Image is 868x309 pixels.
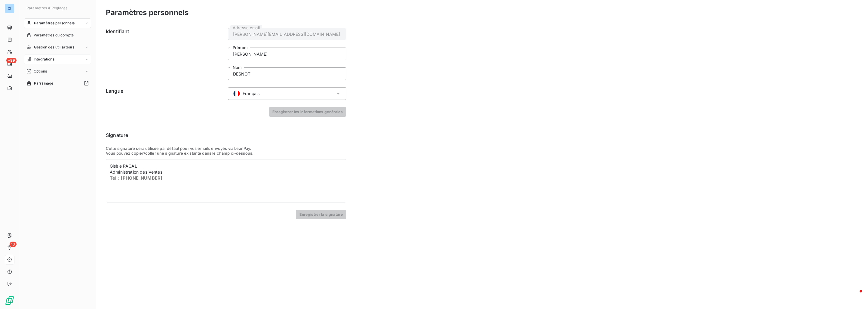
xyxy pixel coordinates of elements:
[34,32,74,38] span: Paramètres du compte
[5,4,14,13] div: CI
[296,210,346,219] button: Enregistrer la signature
[24,79,91,88] a: Parrainage
[106,7,189,18] h3: Paramètres personnels
[34,20,75,26] span: Paramètres personnels
[110,169,342,175] div: Administration des Ventes
[106,151,346,156] p: Vous pouvez copier/coller une signature existante dans le champ ci-dessous.
[106,28,224,80] h6: Identifiant
[848,289,862,303] iframe: Intercom live chat
[269,107,346,117] button: Enregistrer les informations générales
[5,296,14,305] img: Logo LeanPay
[6,58,17,63] span: +99
[228,28,346,40] input: placeholder
[228,67,346,80] input: placeholder
[34,69,47,74] span: Options
[34,57,54,62] span: Intégrations
[34,45,75,50] span: Gestion des utilisateurs
[110,163,342,169] div: Gisèle PAGAL
[106,131,346,139] h6: Signature
[26,6,67,10] span: Paramètres & Réglages
[24,30,91,40] a: Paramètres du compte
[34,81,54,86] span: Parrainage
[10,242,17,247] span: 13
[110,175,162,181] span: Tél : [PHONE_NUMBER]
[243,91,259,97] span: Français
[106,146,346,151] p: Cette signature sera utilisée par défaut pour vos emails envoyés via LeanPay.
[228,48,346,60] input: placeholder
[106,87,224,100] h6: Langue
